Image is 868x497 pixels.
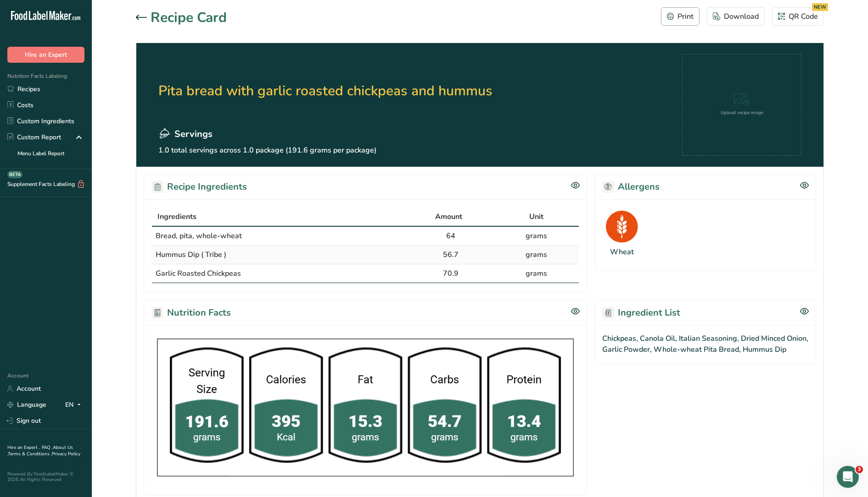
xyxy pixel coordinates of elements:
div: Print [667,11,694,22]
div: BETA [7,171,22,178]
a: Terms & Conditions . [8,451,52,457]
div: Powered By FoodLabelMaker © 2025 All Rights Reserved [7,471,84,482]
div: NEW [812,3,828,11]
span: Unit [529,211,543,222]
div: Chickpeas, Canola Oil, Italian Seasoning, Dried Minced Onion, Garlic Powder, Whole-wheat Pita Bre... [594,325,816,365]
button: Print [661,7,700,26]
span: 3 [856,466,863,473]
p: 1.0 total servings across 1.0 package (191.6 grams per package) [158,145,493,156]
div: Download [713,11,759,22]
button: Hire an Expert [7,47,84,63]
a: About Us . [7,444,73,457]
td: 56.7 [408,246,493,264]
h2: Recipe Ingredients [151,180,247,194]
td: grams [493,246,579,264]
span: Bread, pita, whole-wheat [156,231,242,241]
span: Hummus Dip ( Tribe ) [156,250,226,260]
span: Amount [435,211,462,222]
a: FAQ . [42,444,53,451]
h2: Allergens [602,180,660,194]
td: 70.9 [408,264,493,283]
h1: Recipe Card [151,7,227,28]
a: Language [7,397,46,413]
img: Wheat [606,211,638,243]
span: Servings [174,127,213,141]
img: xEVzEAAAAAZJREFUAwDbZpYvh6fyoQAAAABJRU5ErkJggg== [151,333,579,482]
td: grams [493,227,579,246]
div: Upload recipe image [721,109,763,116]
div: Wheat [610,246,634,257]
div: QR Code [778,11,818,22]
a: Privacy Policy [52,451,80,457]
span: Garlic Roasted Chickpeas [156,268,241,279]
a: Hire an Expert . [7,444,40,451]
td: 64 [408,227,493,246]
div: Custom Report [7,132,61,142]
iframe: Intercom live chat [837,466,859,488]
h2: Pita bread with garlic roasted chickpeas and hummus [158,54,493,127]
span: Ingredients [157,211,196,222]
button: Download [707,7,765,26]
td: grams [493,264,579,283]
div: EN [65,399,84,410]
button: QR Code NEW [772,7,824,26]
h2: Ingredient List [602,306,680,320]
h2: Nutrition Facts [151,306,231,320]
